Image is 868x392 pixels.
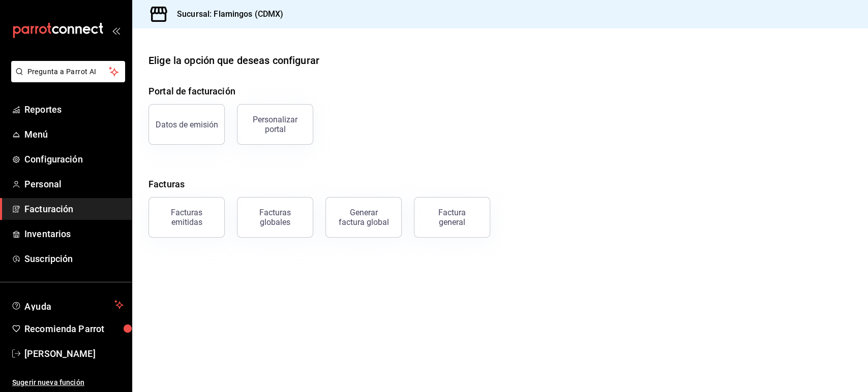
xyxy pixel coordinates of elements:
[11,61,125,82] button: Pregunta a Parrot AI
[12,377,124,388] span: Sugerir nueva función
[24,103,124,116] span: Reportes
[414,197,490,238] button: Factura general
[237,197,313,238] button: Facturas globales
[27,67,109,77] span: Pregunta a Parrot AI
[156,120,218,129] div: Datos de emisión
[24,152,124,166] span: Configuración
[148,197,225,238] button: Facturas emitidas
[24,322,124,336] span: Recomienda Parrot
[237,104,313,145] button: Personalizar portal
[148,84,852,98] h4: Portal de facturación
[24,227,124,241] span: Inventarios
[244,115,307,134] div: Personalizar portal
[24,202,124,216] span: Facturación
[427,208,477,227] div: Factura general
[148,104,225,145] button: Datos de emisión
[169,8,283,20] h3: Sucursal: Flamingos (CDMX)
[244,208,307,227] div: Facturas globales
[155,208,218,227] div: Facturas emitidas
[24,299,110,311] span: Ayuda
[24,347,124,361] span: [PERSON_NAME]
[148,53,319,68] div: Elige la opción que deseas configurar
[24,252,124,266] span: Suscripción
[112,26,120,35] button: open_drawer_menu
[24,127,124,141] span: Menú
[7,74,125,84] a: Pregunta a Parrot AI
[24,177,124,191] span: Personal
[148,177,852,191] h4: Facturas
[338,208,389,227] div: Generar factura global
[325,197,402,238] button: Generar factura global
